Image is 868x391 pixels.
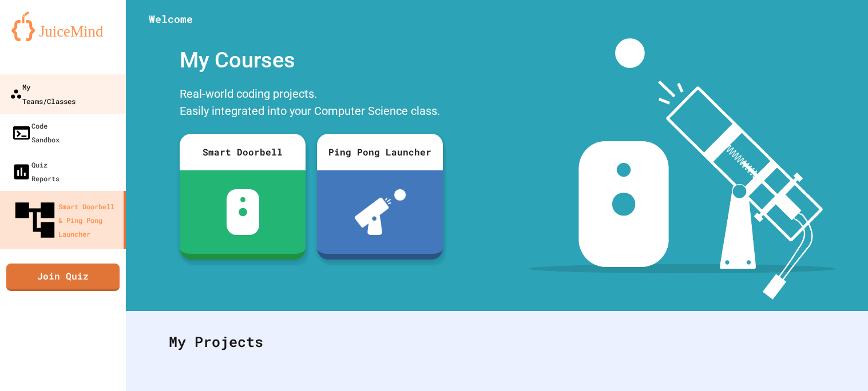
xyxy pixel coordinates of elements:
div: Ping Pong Launcher [317,134,443,170]
div: Smart Doorbell [180,134,306,170]
img: logo-orange.svg [11,11,114,41]
div: Smart Doorbell & Ping Pong Launcher [11,197,119,244]
div: Real-world coding projects. Easily integrated into your Computer Science class. [174,82,449,125]
img: banner-image-my-projects.png [529,38,836,300]
div: My Courses [174,38,449,82]
img: ppl-with-ball.png [355,189,406,235]
a: Join Quiz [6,264,120,291]
div: Quiz Reports [11,158,60,185]
img: sdb-white.svg [227,189,259,235]
div: My Projects [157,320,837,364]
div: Code Sandbox [11,119,60,146]
div: My Teams/Classes [10,79,76,107]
